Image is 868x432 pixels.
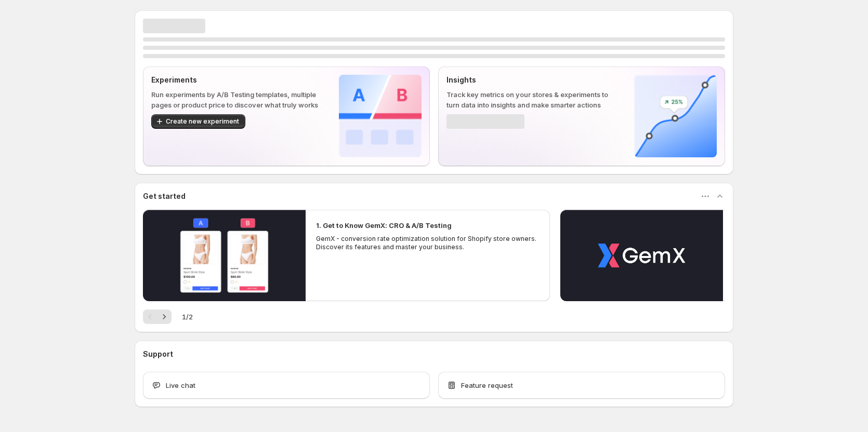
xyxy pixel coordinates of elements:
[143,309,172,324] nav: Pagination
[166,380,195,390] span: Live chat
[157,309,172,324] button: Next
[151,75,322,85] p: Experiments
[166,117,239,126] span: Create new experiment
[634,75,717,157] img: Insights
[143,349,173,359] h3: Support
[316,235,540,251] p: GemX - conversion rate optimization solution for Shopify store owners. Discover its features and ...
[339,75,422,157] img: Experiments
[151,89,322,110] p: Run experiments by A/B Testing templates, multiple pages or product price to discover what truly ...
[446,89,617,110] p: Track key metrics on your stores & experiments to turn data into insights and make smarter actions
[446,75,617,85] p: Insights
[461,380,513,390] span: Feature request
[182,312,193,322] span: 1 / 2
[560,210,723,301] button: Play video
[143,210,306,301] button: Play video
[151,114,245,129] button: Create new experiment
[316,220,452,231] h2: 1. Get to Know GemX: CRO & A/B Testing
[143,191,186,201] h3: Get started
